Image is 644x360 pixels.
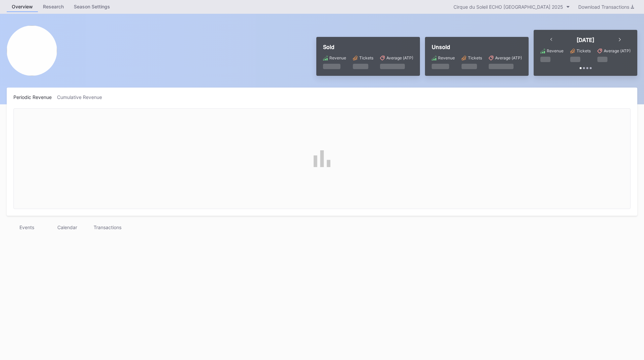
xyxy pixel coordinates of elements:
[13,94,57,100] div: Periodic Revenue
[438,55,455,60] div: Revenue
[7,2,38,12] a: Overview
[495,55,522,60] div: Average (ATP)
[57,94,107,100] div: Cumulative Revenue
[547,48,563,53] div: Revenue
[87,222,127,232] div: Transactions
[69,2,115,12] a: Season Settings
[468,55,482,60] div: Tickets
[432,44,522,50] div: Unsold
[453,4,563,10] div: Cirque du Soleil ECHO [GEOGRAPHIC_DATA] 2025
[359,55,373,60] div: Tickets
[47,222,87,232] div: Calendar
[323,44,413,50] div: Sold
[578,4,634,10] div: Download Transactions
[38,2,69,11] div: Research
[386,55,413,60] div: Average (ATP)
[329,55,346,60] div: Revenue
[69,2,115,11] div: Season Settings
[575,2,637,11] button: Download Transactions
[577,48,591,53] div: Tickets
[450,2,573,11] button: Cirque du Soleil ECHO [GEOGRAPHIC_DATA] 2025
[604,48,631,53] div: Average (ATP)
[7,222,47,232] div: Events
[577,37,594,43] div: [DATE]
[38,2,69,12] a: Research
